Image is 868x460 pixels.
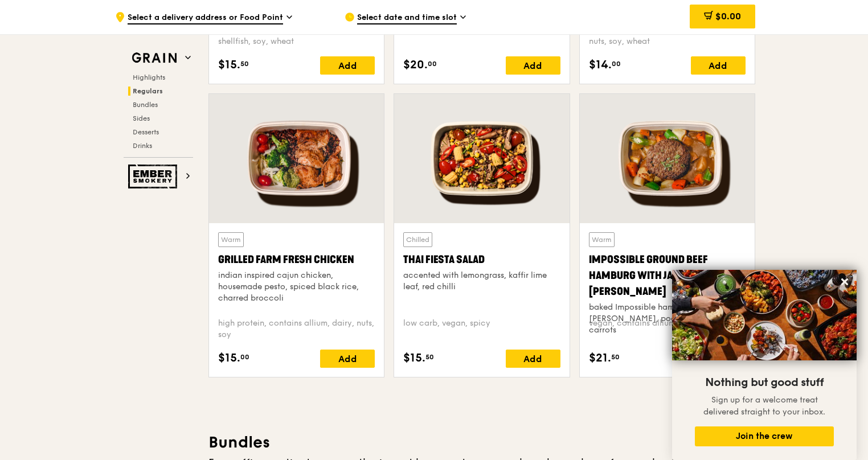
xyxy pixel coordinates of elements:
span: 50 [611,352,620,362]
span: $15. [403,350,425,367]
span: 50 [240,59,249,68]
div: Add [320,350,375,368]
div: Add [691,56,746,75]
span: Drinks [133,142,152,150]
span: Sides [133,114,150,122]
div: Add [320,56,375,75]
span: Sign up for a welcome treat delivered straight to your inbox. [703,395,825,417]
img: DSC07876-Edit02-Large.jpeg [672,270,857,360]
span: Regulars [133,87,163,95]
img: Ember Smokery web logo [128,165,181,188]
div: vegetarian, contains allium, barley, egg, nuts, soy, wheat [589,24,746,47]
span: 00 [428,59,437,68]
button: Close [836,273,854,291]
div: Chilled [403,232,432,247]
span: $14. [589,56,612,73]
div: Warm [589,232,615,247]
div: high protein, spicy, contains allium, shellfish, soy, wheat [218,24,375,47]
span: 00 [612,59,621,68]
span: Desserts [133,128,159,136]
div: accented with lemongrass, kaffir lime leaf, red chilli [403,270,560,293]
span: $21. [589,350,611,367]
div: high protein, contains allium, dairy, nuts, soy [218,318,375,340]
span: Select date and time slot [357,12,457,24]
span: $20. [403,56,428,73]
span: Highlights [133,73,165,81]
div: Add [506,56,560,75]
img: Grain web logo [128,48,181,68]
div: pescatarian, contains egg, soy, wheat [403,24,560,47]
span: Nothing but good stuff [705,376,824,389]
div: low carb, vegan, spicy [403,318,560,340]
span: 50 [425,352,434,362]
div: Grilled Farm Fresh Chicken [218,252,375,268]
div: Impossible Ground Beef Hamburg with Japanese [PERSON_NAME] [589,252,746,299]
span: $15. [218,56,240,73]
span: $0.00 [715,11,741,22]
div: Warm [218,232,244,247]
h3: Bundles [208,432,755,453]
div: Thai Fiesta Salad [403,252,560,268]
div: vegan, contains allium, soy, wheat [589,318,746,340]
span: 00 [240,352,249,362]
div: baked Impossible hamburg, Japanese [PERSON_NAME], poached okra and carrots [589,302,746,336]
span: Select a delivery address or Food Point [128,12,283,24]
span: $15. [218,350,240,367]
div: Add [506,350,560,368]
button: Join the crew [695,426,834,446]
div: indian inspired cajun chicken, housemade pesto, spiced black rice, charred broccoli [218,270,375,304]
span: Bundles [133,101,158,109]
